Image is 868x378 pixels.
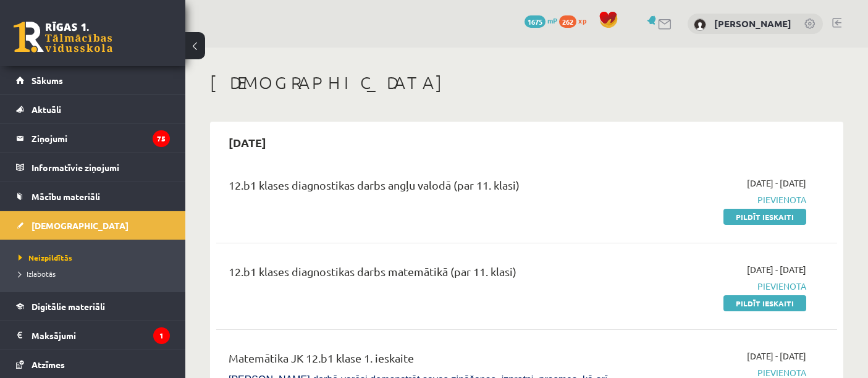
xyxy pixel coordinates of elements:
[16,321,170,350] a: Maksājumi1
[210,72,843,93] h1: [DEMOGRAPHIC_DATA]
[19,268,173,279] a: Izlabotās
[694,19,706,31] img: Arīna Goļikova
[626,193,806,206] span: Pievienota
[32,301,105,312] span: Digitālie materiāli
[16,95,170,124] a: Aktuāli
[16,182,170,211] a: Mācību materiāli
[32,191,100,202] span: Mācību materiāli
[32,220,129,231] span: [DEMOGRAPHIC_DATA]
[32,104,61,115] span: Aktuāli
[229,177,607,199] div: 12.b1 klases diagnostikas darbs angļu valodā (par 11. klasi)
[525,15,546,28] span: 1675
[19,252,173,263] a: Neizpildītās
[723,295,806,311] a: Pildīt ieskaiti
[16,211,170,240] a: [DEMOGRAPHIC_DATA]
[216,128,279,157] h2: [DATE]
[153,130,170,147] i: 75
[559,15,592,25] a: 262 xp
[626,280,806,293] span: Pievienota
[723,209,806,225] a: Pildīt ieskaiti
[747,263,806,276] span: [DATE] - [DATE]
[32,75,63,86] span: Sākums
[32,359,65,370] span: Atzīmes
[578,15,586,25] span: xp
[14,22,112,52] a: Rīgas 1. Tālmācības vidusskola
[32,321,170,350] legend: Maksājumi
[19,269,56,279] span: Izlabotās
[714,17,791,30] a: [PERSON_NAME]
[747,177,806,190] span: [DATE] - [DATE]
[16,153,170,182] a: Informatīvie ziņojumi
[747,350,806,363] span: [DATE] - [DATE]
[229,263,607,286] div: 12.b1 klases diagnostikas darbs matemātikā (par 11. klasi)
[16,66,170,94] a: Sākums
[32,153,170,182] legend: Informatīvie ziņojumi
[32,124,170,153] legend: Ziņojumi
[153,327,170,344] i: 1
[16,124,170,153] a: Ziņojumi75
[547,15,557,25] span: mP
[229,350,607,372] div: Matemātika JK 12.b1 klase 1. ieskaite
[525,15,557,25] a: 1675 mP
[559,15,576,28] span: 262
[16,292,170,321] a: Digitālie materiāli
[19,253,72,262] span: Neizpildītās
